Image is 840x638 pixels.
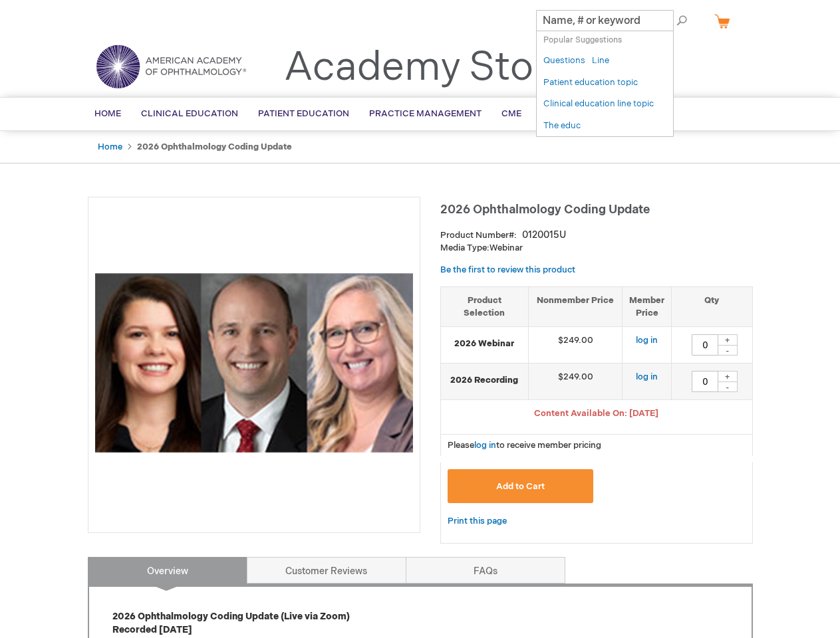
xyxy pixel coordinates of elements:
span: Popular Suggestions [543,35,622,45]
a: Questions [543,54,585,67]
span: Content Available On: [DATE] [534,408,658,419]
th: Member Price [623,286,672,326]
div: 0120015U [522,229,566,242]
strong: 2026 Recording [448,374,522,387]
th: Nonmember Price [529,286,623,326]
input: Name, # or keyword [536,10,674,31]
strong: 2026 Ophthalmology Coding Update [137,142,292,152]
a: The educ [543,120,581,132]
img: 2026 Ophthalmology Coding Update [95,204,413,522]
span: Please to receive member pricing [448,440,601,451]
span: Practice Management [369,108,482,119]
a: Home [98,142,122,152]
a: Clinical education line topic [543,98,654,110]
input: Qty [692,334,718,356]
div: + [718,334,738,346]
a: FAQs [406,557,565,584]
a: Print this page [448,513,507,530]
strong: 2026 Webinar [448,338,522,350]
td: $249.00 [529,327,623,364]
span: CME [501,108,521,119]
p: Webinar [440,242,753,255]
a: log in [636,372,658,382]
strong: Media Type: [440,243,490,253]
div: - [718,381,738,392]
td: $249.00 [529,364,623,400]
strong: Product Number [440,230,517,241]
a: log in [636,335,658,346]
a: log in [474,440,496,451]
span: Patient Education [258,108,349,119]
th: Product Selection [441,286,529,326]
span: 2026 Ophthalmology Coding Update [440,203,650,217]
span: Search [642,7,693,33]
a: Be the first to review this product [440,265,575,275]
button: Add to Cart [448,469,594,503]
a: Line [592,54,609,67]
input: Qty [692,371,718,392]
a: Academy Store [284,44,571,92]
a: Customer Reviews [247,557,406,584]
span: Home [94,108,121,119]
a: Overview [88,557,247,584]
div: + [718,371,738,382]
th: Qty [672,286,752,326]
span: Add to Cart [496,481,545,492]
div: - [718,345,738,356]
a: Patient education topic [543,76,638,89]
span: Clinical Education [141,108,238,119]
